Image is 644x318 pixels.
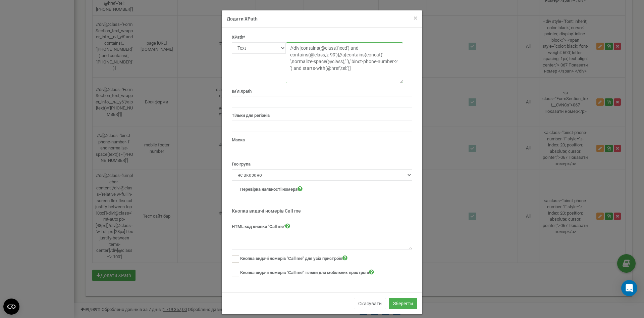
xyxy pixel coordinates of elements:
[232,208,412,216] p: Кнопка видачі номерів Call me
[232,34,245,41] label: XPath*
[227,15,417,22] h4: Додати XPath
[3,299,19,315] button: Open CMP widget
[232,137,245,143] label: Маска
[389,298,417,309] button: Зберегти
[354,298,386,309] button: Скасувати
[232,223,290,230] label: HTML код кнопки "Call me"
[621,280,637,296] div: Open Intercom Messenger
[240,269,374,276] label: Кнопка видачі номерів "Call me" тільки для мобільних пристроїв
[232,112,270,119] label: Тільки для регіонів
[232,161,251,168] label: Гео група
[240,186,303,193] label: Перевірка наявності номера
[232,88,252,95] label: Ім'я Xpath
[414,14,417,22] span: ×
[240,255,347,262] label: Кнопка видачі номерів "Call me" для усіх пристроїв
